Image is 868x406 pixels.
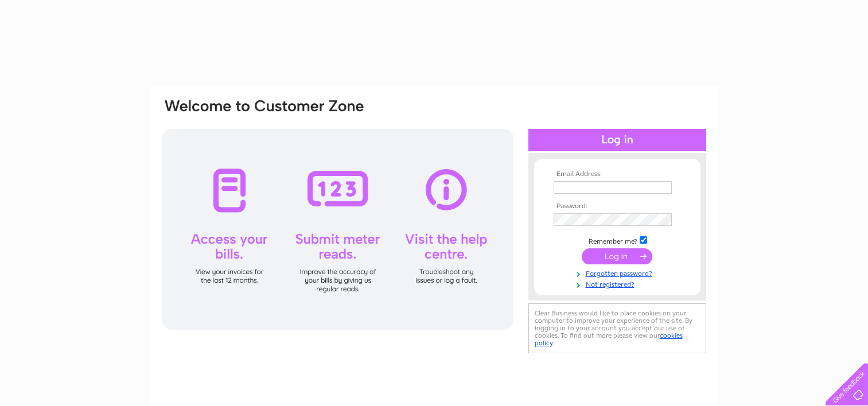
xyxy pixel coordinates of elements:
[551,235,684,246] td: Remember me?
[582,248,652,264] input: Submit
[551,202,684,210] th: Password:
[535,331,683,347] a: cookies policy
[554,267,684,278] a: Forgotten password?
[528,303,706,353] div: Clear Business would like to place cookies on your computer to improve your experience of the sit...
[554,278,684,289] a: Not registered?
[551,170,684,178] th: Email Address:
